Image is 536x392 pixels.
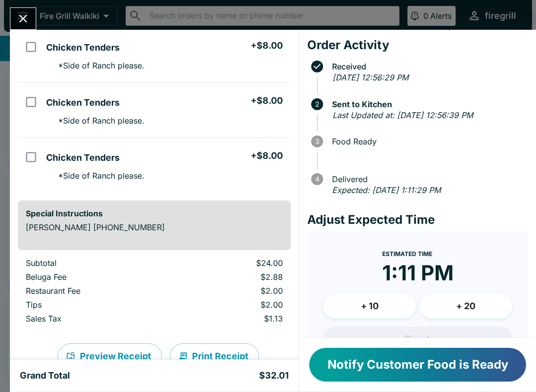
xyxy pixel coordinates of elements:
p: Sales Tax [26,314,164,324]
button: Print Receipt [170,343,259,369]
p: [PERSON_NAME] [PHONE_NUMBER] [26,222,283,232]
h5: + $8.00 [251,150,283,162]
p: $2.88 [180,272,283,282]
span: Sent to Kitchen [327,100,528,109]
p: $2.00 [180,286,283,296]
h5: + $8.00 [251,95,283,107]
time: 1:11 PM [382,260,454,286]
p: Subtotal [26,258,164,268]
em: Expected: [DATE] 1:11:29 PM [332,185,441,195]
h5: Chicken Tenders [46,42,120,54]
h5: + $8.00 [251,40,283,52]
button: Notify Customer Food is Ready [309,348,526,382]
text: 4 [315,175,320,183]
text: 2 [315,100,319,108]
p: * Side of Ranch please. [50,171,144,181]
p: * Side of Ranch please. [50,116,144,126]
p: $2.00 [180,300,283,310]
text: 3 [315,137,319,145]
span: Delivered [327,175,528,184]
h4: Order Activity [307,38,528,53]
h5: $32.01 [259,370,289,382]
p: $1.13 [180,314,283,324]
h6: Special Instructions [26,208,283,218]
h5: Chicken Tenders [46,152,120,164]
h5: Chicken Tenders [46,97,120,109]
span: Estimated Time [382,250,432,258]
p: Beluga Fee [26,272,164,282]
button: Preview Receipt [58,343,162,369]
p: * Side of Ranch please. [50,61,144,70]
button: + 20 [420,294,512,319]
p: Restaurant Fee [26,286,164,296]
em: [DATE] 12:56:29 PM [333,72,408,82]
h5: Grand Total [20,370,70,382]
h4: Adjust Expected Time [307,212,528,227]
span: Food Ready [327,137,528,146]
button: + 10 [323,294,415,319]
p: $24.00 [180,258,283,268]
button: Close [10,8,36,29]
em: Last Updated at: [DATE] 12:56:39 PM [333,110,473,120]
table: orders table [18,258,291,327]
span: Received [327,62,528,71]
p: Tips [26,300,164,310]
